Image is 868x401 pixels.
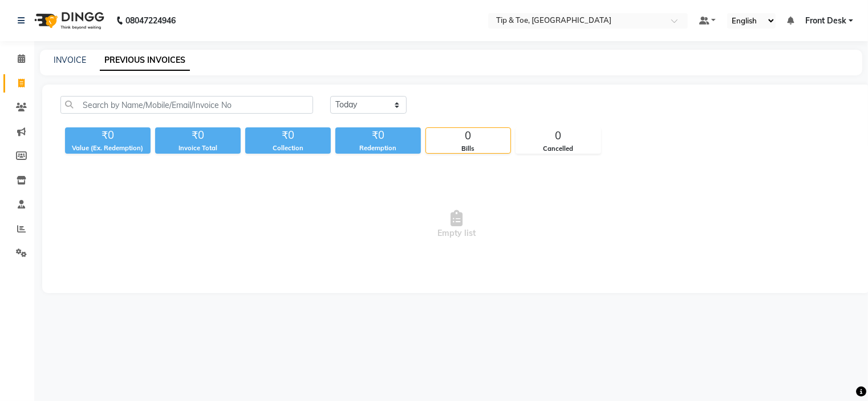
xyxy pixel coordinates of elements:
[155,143,241,153] div: Invoice Total
[335,127,421,143] div: ₹0
[60,167,853,282] span: Empty list
[516,128,601,144] div: 0
[29,5,107,37] img: logo
[65,127,151,143] div: ₹0
[245,127,331,143] div: ₹0
[335,143,421,153] div: Redemption
[426,128,510,144] div: 0
[65,143,151,153] div: Value (Ex. Redemption)
[426,144,510,154] div: Bills
[805,15,846,27] span: Front Desk
[245,143,331,153] div: Collection
[516,144,601,154] div: Cancelled
[54,55,86,65] a: INVOICE
[100,50,190,71] a: PREVIOUS INVOICES
[125,5,176,37] b: 08047224946
[155,127,241,143] div: ₹0
[60,96,313,114] input: Search by Name/Mobile/Email/Invoice No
